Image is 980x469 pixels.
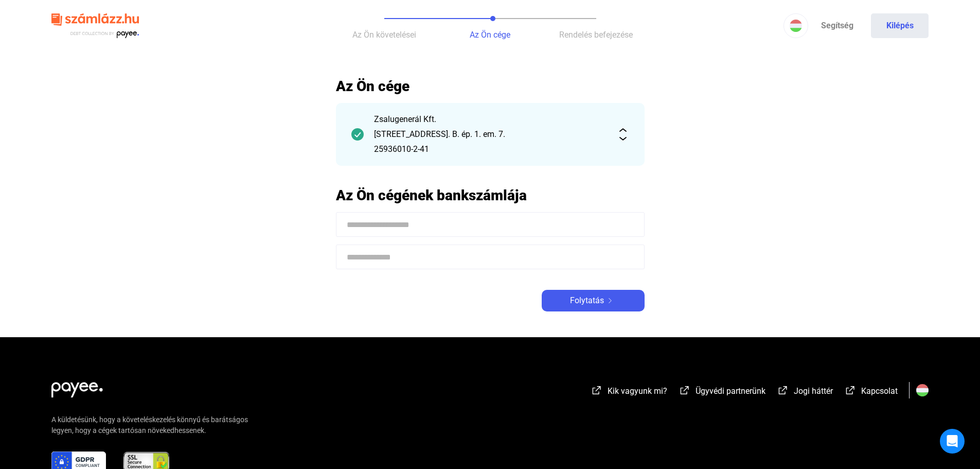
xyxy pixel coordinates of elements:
[351,128,364,141] img: checkmark-darker-green-circle
[608,386,667,396] span: Kik vagyunk mi?
[844,385,857,395] img: external-link-white
[604,298,616,303] img: arrow-right-white
[777,385,789,395] img: external-link-white
[617,128,629,141] img: expand
[51,9,139,43] img: szamlazzhu-logo
[336,186,645,204] h2: Az Ön cégének bankszámlája
[51,376,103,397] img: white-payee-white-dot.svg
[336,77,645,95] h2: Az Ön cége
[374,113,607,126] div: Zsalugenerál Kft.
[679,388,765,397] a: external-link-whiteÜgyvédi partnerünk
[374,128,607,141] div: [STREET_ADDRESS]. B. ép. 1. em. 7.
[570,294,604,307] span: Folytatás
[591,385,603,395] img: external-link-white
[808,13,866,38] a: Segítség
[940,429,965,454] div: Open Intercom Messenger
[871,13,929,38] button: Kilépés
[783,13,808,38] button: HU
[679,385,691,395] img: external-link-white
[861,386,898,396] span: Kapcsolat
[542,290,645,311] button: Folytatásarrow-right-white
[916,384,929,396] img: HU.svg
[591,388,667,397] a: external-link-whiteKik vagyunk mi?
[374,143,607,155] div: 25936010-2-41
[559,30,633,40] span: Rendelés befejezése
[470,30,510,40] span: Az Ön cége
[790,20,802,32] img: HU
[794,386,833,396] span: Jogi háttér
[696,386,765,396] span: Ügyvédi partnerünk
[352,30,416,40] span: Az Ön követelései
[844,388,898,397] a: external-link-whiteKapcsolat
[777,388,833,397] a: external-link-whiteJogi háttér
